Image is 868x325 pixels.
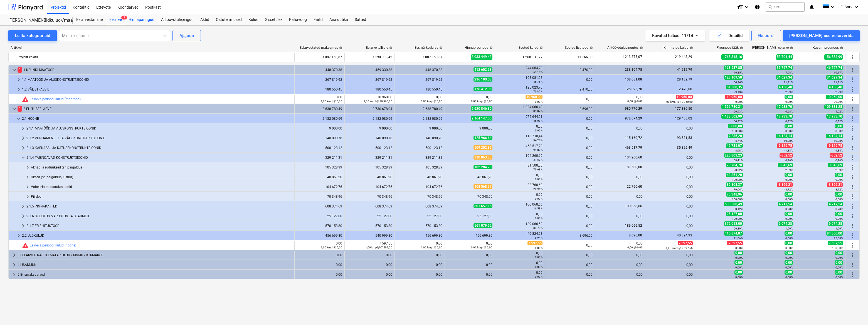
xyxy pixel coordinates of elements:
[849,262,856,268] span: Rohkem tegevusi
[474,87,492,91] span: 176 412,05
[783,30,860,41] button: [PERSON_NAME] uus eelarverida
[547,136,593,140] div: 0,00
[11,262,18,268] span: keyboard_arrow_right
[834,71,843,74] small: 10,17%
[716,32,743,39] div: Detailid
[776,75,793,80] span: 31 629,34
[739,46,743,50] span: help
[597,95,643,103] div: 0,00
[497,154,542,162] div: 104 260,60
[8,30,57,41] button: Lülita kategooriaid
[447,95,492,103] div: 0,00
[366,46,393,50] div: Eelarve tellijale
[849,252,856,258] span: Rohkem tegevusi
[297,78,342,82] div: 267 819,92
[647,156,693,160] div: 0,00
[627,100,643,103] small: 0,00 @ 0,00
[397,68,442,72] div: 448 370,38
[840,5,852,9] span: E. Sarv
[106,14,125,25] a: Eelarve2
[397,87,442,91] div: 180 550,45
[647,126,693,130] div: 0,00
[533,158,542,161] small: 31,59%
[347,78,392,82] div: 267 819,92
[776,114,793,119] span: 17 933,70
[297,156,342,160] div: 329 211,31
[471,116,492,121] span: 2 164 147,00
[245,14,262,25] a: Kulud
[734,120,743,123] small: 54,92%
[347,95,392,103] div: 10 960,00
[588,46,593,50] span: help
[347,53,392,62] div: 3 190 008,42
[158,14,197,25] div: Alltöövõtulepingud
[849,223,856,229] span: Rohkem tegevusi
[11,67,18,73] span: keyboard_arrow_down
[347,87,392,91] div: 180 550,45
[624,116,643,120] span: 972 074,29
[784,139,793,142] small: 10,08%
[829,4,836,10] i: keyboard_arrow_down
[676,77,693,81] span: 28 182,79
[18,106,22,111] span: 1
[22,114,292,123] div: 2.1 HOONE
[347,107,392,111] div: 2 730 678,04
[824,54,843,60] span: 156 558,99
[20,203,26,210] span: keyboard_arrow_right
[835,129,843,133] small: 0,00%
[397,53,442,62] div: 3 087 150,87
[565,46,593,50] div: Seotud lisatööd
[676,68,693,72] span: 41 612,79
[197,14,213,25] div: Aktid
[24,164,31,171] span: keyboard_arrow_right
[776,134,793,138] span: 14 124,14
[809,4,815,10] i: notifications
[24,193,31,200] span: keyboard_arrow_right
[347,136,392,140] div: 140 090,78
[24,174,31,180] span: keyboard_arrow_right
[664,46,693,50] div: Kinnitatud kulud
[397,126,442,130] div: 9 000,00
[853,4,860,10] i: keyboard_arrow_down
[286,14,310,25] a: Rahavoog
[474,145,492,150] span: 509 252,86
[834,81,843,84] small: 11,81%
[438,46,443,50] span: help
[826,65,843,70] span: 46 727,74
[777,143,793,148] span: -9 129,75
[397,156,442,160] div: 329 211,31
[849,271,856,278] span: Rohkem tegevusi
[533,80,542,83] small: 45,76%
[26,143,292,152] div: 2.1.3 KARKASSI- JA KATUSEKONSTRUKTSIOONID
[297,87,342,91] div: 180 550,45
[735,139,743,142] small: 5,74%
[751,30,781,41] button: Ekspordi
[22,75,292,84] div: 1.1 MAATÖÖD JA ALUSKONSTRUKTSIOONID
[125,14,158,25] a: Hinnapäringud
[347,68,392,72] div: 459 330,38
[300,46,342,50] div: Eelarvestatud maksumus
[297,136,342,140] div: 140 090,78
[474,77,492,82] span: 236 190,58
[835,120,843,123] small: 0,82%
[785,71,793,74] small: 7,98%
[547,126,593,130] div: 0,00
[721,54,743,60] span: 1 765 318,16
[728,134,743,138] span: 7 236,20
[834,139,843,142] small: 10,08%
[533,70,542,74] small: 59,15%
[849,96,856,102] span: Rohkem tegevusi
[547,156,593,160] div: 0,00
[15,115,22,122] span: keyboard_arrow_down
[717,46,743,50] div: Prognoosijääk
[347,146,392,150] div: 500 123,12
[471,106,492,111] span: 2 620 846,80
[388,46,393,50] span: help
[533,109,542,113] small: 39,07%
[839,46,843,50] span: help
[813,46,843,50] div: Kasumiprognoos
[624,146,643,150] span: 463 517,79
[20,223,26,229] span: keyboard_arrow_right
[397,136,442,140] div: 140 090,78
